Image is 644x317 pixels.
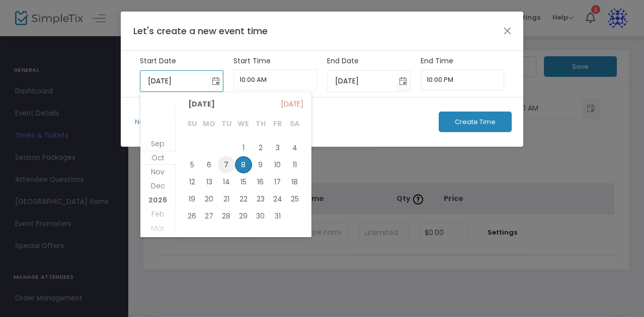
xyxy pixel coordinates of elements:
button: Toggle calendar [209,71,223,91]
span: 12 [184,173,201,190]
span: Mar [151,223,165,233]
td: Thursday, October 30, 2025 [252,207,269,225]
label: End Date [327,56,411,66]
span: 1 [235,139,252,156]
span: 13 [201,173,218,190]
span: 3 [269,139,286,156]
span: 20 [201,190,218,207]
td: Saturday, October 25, 2025 [286,190,303,207]
span: 14 [218,173,235,190]
span: 9 [252,156,269,173]
td: Saturday, October 11, 2025 [286,156,303,173]
td: Monday, October 6, 2025 [201,156,218,173]
span: Create Time [455,118,496,126]
td: Thursday, October 9, 2025 [252,156,269,173]
td: Friday, October 10, 2025 [269,156,286,173]
span: 8 [235,156,252,173]
td: Friday, October 17, 2025 [269,173,286,190]
span: 7 [218,156,235,173]
span: 2026 [148,195,167,205]
span: 2 [252,139,269,156]
span: Sep [151,139,165,149]
span: 17 [269,173,286,190]
td: Saturday, October 4, 2025 [286,139,303,156]
span: 25 [286,190,303,207]
td: Thursday, October 2, 2025 [252,139,269,156]
td: Tuesday, October 21, 2025 [218,190,235,207]
span: 6 [201,156,218,173]
span: 11 [286,156,303,173]
td: Sunday, October 19, 2025 [184,190,201,207]
input: Select Time [421,69,505,90]
span: [DATE] [184,96,219,112]
td: Sunday, October 5, 2025 [184,156,201,173]
input: Select Time [233,69,317,90]
td: Friday, October 24, 2025 [269,190,286,207]
input: Select date [140,71,209,91]
span: 29 [235,207,252,225]
td: Monday, October 27, 2025 [201,207,218,225]
a: Need to add recurring dates? [135,117,234,127]
button: Close [501,24,514,37]
label: Start Date [140,56,224,66]
span: Let's create a new event time [133,25,268,37]
td: Wednesday, October 29, 2025 [235,207,252,225]
span: 18 [286,173,303,190]
span: 4 [286,139,303,156]
span: 5 [184,156,201,173]
span: Nov [151,167,165,177]
span: Dec [151,181,165,191]
button: Create Time [439,112,512,132]
span: 28 [218,207,235,225]
td: Friday, October 31, 2025 [269,207,286,225]
span: [DATE] [281,97,303,111]
label: Start Time [233,56,317,66]
span: 30 [252,207,269,225]
td: Wednesday, October 15, 2025 [235,173,252,190]
td: Tuesday, October 14, 2025 [218,173,235,190]
td: Tuesday, October 7, 2025 [218,156,235,173]
td: Monday, October 20, 2025 [201,190,218,207]
span: 10 [269,156,286,173]
span: 15 [235,173,252,190]
span: 24 [269,190,286,207]
td: Monday, October 13, 2025 [201,173,218,190]
td: Friday, October 3, 2025 [269,139,286,156]
span: 19 [184,190,201,207]
span: 27 [201,207,218,225]
span: 22 [235,190,252,207]
td: Sunday, October 12, 2025 [184,173,201,190]
span: 16 [252,173,269,190]
span: 26 [184,207,201,225]
span: 23 [252,190,269,207]
span: Oct [151,153,165,163]
th: [DATE] [184,116,303,139]
button: Toggle calendar [396,71,410,91]
span: 31 [269,207,286,225]
span: 21 [218,190,235,207]
td: Wednesday, October 1, 2025 [235,139,252,156]
td: Thursday, October 23, 2025 [252,190,269,207]
input: Select date [328,71,396,91]
td: Thursday, October 16, 2025 [252,173,269,190]
td: Wednesday, October 22, 2025 [235,190,252,207]
span: Feb [151,209,165,219]
td: Tuesday, October 28, 2025 [218,207,235,225]
td: Sunday, October 26, 2025 [184,207,201,225]
td: Wednesday, October 8, 2025 [235,156,252,173]
td: Saturday, October 18, 2025 [286,173,303,190]
label: End Time [421,56,505,66]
